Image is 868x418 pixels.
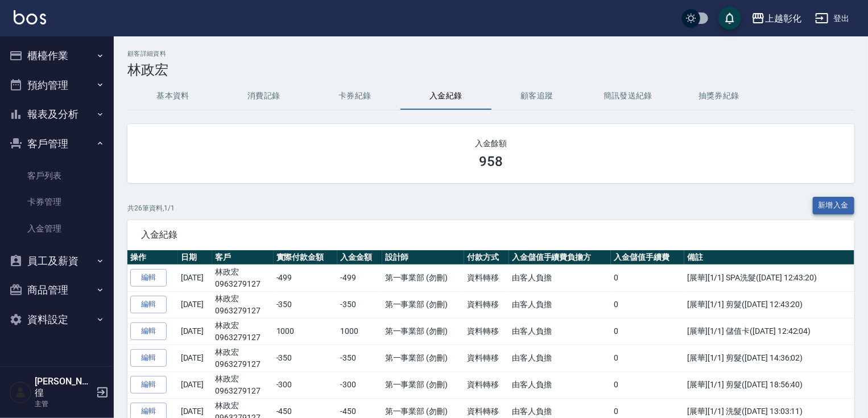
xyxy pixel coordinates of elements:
th: 入金儲值手續費負擔方 [509,250,611,265]
h5: [PERSON_NAME]徨 [35,376,93,399]
div: 上越彰化 [765,11,801,26]
td: -350 [274,291,337,318]
td: -499 [337,264,382,291]
td: 由客人負擔 [509,371,611,398]
img: Logo [14,10,46,24]
td: [DATE] [178,371,213,398]
td: -350 [337,291,382,318]
td: 第一事業部 (勿刪) [382,371,464,398]
p: 主管 [35,399,93,409]
td: 0 [611,371,684,398]
td: 林政宏 [212,264,273,291]
td: 第一事業部 (勿刪) [382,345,464,371]
td: 資料轉移 [464,318,509,345]
p: 0963279127 [215,332,270,343]
td: -300 [274,371,337,398]
button: 簡訊發送紀錄 [582,82,673,110]
img: Person [9,381,32,404]
p: 0963279127 [215,278,270,290]
button: 顧客追蹤 [491,82,582,110]
td: 第一事業部 (勿刪) [382,264,464,291]
td: 林政宏 [212,371,273,398]
td: 林政宏 [212,345,273,371]
button: 抽獎券紀錄 [673,82,764,110]
a: 編輯 [130,349,167,367]
a: 客戶列表 [5,163,109,189]
button: 商品管理 [5,275,109,305]
th: 入金金額 [337,250,382,265]
td: 0 [611,345,684,371]
h3: 林政宏 [127,62,854,78]
td: -499 [274,264,337,291]
button: 資料設定 [5,305,109,334]
td: -350 [337,345,382,371]
td: [DATE] [178,264,213,291]
th: 日期 [178,250,213,265]
th: 客戶 [212,250,273,265]
a: 編輯 [130,322,167,340]
button: 客戶管理 [5,129,109,159]
th: 入金儲值手續費 [611,250,684,265]
h2: 顧客詳細資料 [127,50,854,57]
td: 0 [611,264,684,291]
a: 編輯 [130,269,167,287]
td: 第一事業部 (勿刪) [382,291,464,318]
button: 消費記錄 [218,82,309,110]
a: 卡券管理 [5,189,109,215]
button: 報表及分析 [5,100,109,129]
td: [DATE] [178,318,213,345]
td: [DATE] [178,291,213,318]
button: 基本資料 [127,82,218,110]
td: -350 [274,345,337,371]
td: 1000 [337,318,382,345]
button: 新增入金 [813,197,855,214]
button: 預約管理 [5,71,109,100]
td: 由客人負擔 [509,318,611,345]
td: 資料轉移 [464,345,509,371]
button: save [718,7,741,30]
td: 由客人負擔 [509,345,611,371]
h3: 958 [479,154,503,169]
p: 0963279127 [215,358,270,370]
td: 0 [611,318,684,345]
td: 由客人負擔 [509,291,611,318]
p: 共 26 筆資料, 1 / 1 [127,203,175,213]
a: 入金管理 [5,216,109,242]
h2: 入金餘額 [141,138,841,149]
th: 實際付款金額 [274,250,337,265]
p: 0963279127 [215,305,270,317]
td: [展華][1/1] 剪髮([DATE] 14:36:02) [684,345,854,371]
td: 第一事業部 (勿刪) [382,318,464,345]
td: [展華][1/1] 儲值卡([DATE] 12:42:04) [684,318,854,345]
td: [展華][1/1] 剪髮([DATE] 12:43:20) [684,291,854,318]
button: 登出 [811,8,854,29]
td: [展華][1/1] 剪髮([DATE] 18:56:40) [684,371,854,398]
button: 櫃檯作業 [5,41,109,71]
td: 資料轉移 [464,264,509,291]
th: 備註 [684,250,854,265]
th: 付款方式 [464,250,509,265]
button: 員工及薪資 [5,246,109,276]
td: -300 [337,371,382,398]
th: 設計師 [382,250,464,265]
td: [DATE] [178,345,213,371]
td: 由客人負擔 [509,264,611,291]
th: 操作 [127,250,178,265]
td: 林政宏 [212,318,273,345]
a: 編輯 [130,376,167,394]
td: 資料轉移 [464,371,509,398]
button: 入金紀錄 [400,82,491,110]
td: 林政宏 [212,291,273,318]
td: 0 [611,291,684,318]
button: 上越彰化 [747,7,806,30]
td: 資料轉移 [464,291,509,318]
button: 卡券紀錄 [309,82,400,110]
a: 編輯 [130,296,167,313]
p: 0963279127 [215,385,270,397]
td: 1000 [274,318,337,345]
span: 入金紀錄 [141,229,841,241]
td: [展華][1/1] SPA洗髮([DATE] 12:43:20) [684,264,854,291]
